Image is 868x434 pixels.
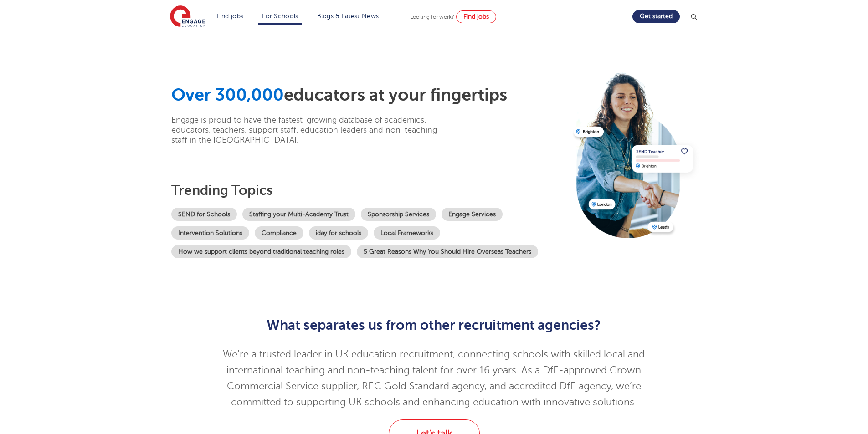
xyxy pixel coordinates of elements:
[442,208,503,221] a: Engage Services
[361,208,436,221] a: Sponsorship Services
[171,182,567,199] h3: Trending topics
[242,208,355,221] a: Staffing your Multi-Academy Trust
[171,85,284,105] span: Over 300,000
[211,347,657,410] p: We’re a trusted leader in UK education recruitment, connecting schools with skilled local and int...
[170,5,205,28] img: Engage Education
[171,226,249,240] a: Intervention Solutions
[357,245,538,258] a: 5 Great Reasons Why You Should Hire Overseas Teachers
[309,226,368,240] a: iday for schools
[255,226,303,240] a: Compliance
[217,13,244,20] a: Find jobs
[317,13,379,20] a: Blogs & Latest News
[171,115,452,145] p: Engage is proud to have the fastest-growing database of academics, educators, teachers, support s...
[171,85,567,106] h1: educators at your fingertips
[171,245,351,258] a: How we support clients beyond traditional teaching roles
[211,317,657,333] h2: What separates us from other recruitment agencies?
[262,13,298,20] a: For Schools
[374,226,440,240] a: Local Frameworks
[171,208,237,221] a: SEND for Schools
[632,10,680,23] a: Get started
[463,13,489,20] span: Find jobs
[410,14,454,20] span: Looking for work?
[456,10,496,23] a: Find jobs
